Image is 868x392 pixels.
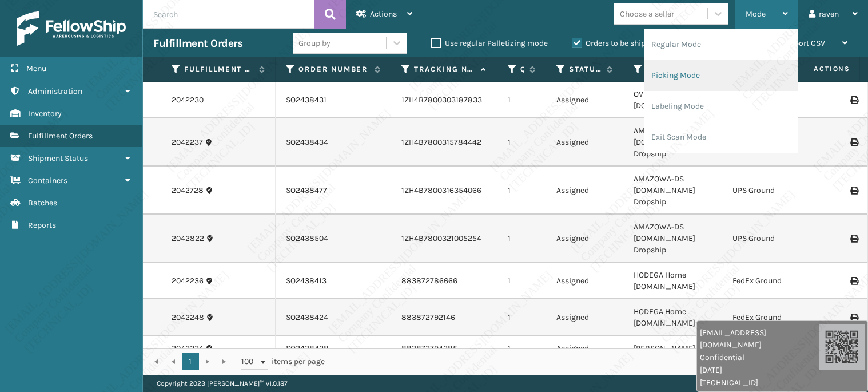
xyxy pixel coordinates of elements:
[497,336,546,361] td: 1
[746,9,766,19] span: Mode
[623,263,722,299] td: HODEGA Home [DOMAIN_NAME]
[569,64,601,74] label: Status
[172,343,204,354] a: 2042224
[172,233,204,244] a: 2042822
[546,82,623,118] td: Assigned
[172,94,204,106] a: 2042230
[172,275,204,287] a: 2042236
[623,336,722,361] td: [PERSON_NAME]
[401,343,457,353] a: 883872794285
[401,312,455,322] a: 883872792146
[546,215,623,263] td: Assigned
[722,167,831,215] td: UPS Ground
[722,263,831,299] td: FedEx Ground
[28,131,93,141] span: Fulfillment Orders
[623,82,722,118] td: OVERSTOCK [DOMAIN_NAME] Inc.
[497,263,546,299] td: 1
[431,38,548,48] label: Use regular Palletizing mode
[341,356,855,367] div: 1 - 86 of 86 items
[644,29,798,60] li: Regular Mode
[700,327,819,351] span: [EMAIL_ADDRESS][DOMAIN_NAME]
[623,167,722,215] td: AMAZOWA-DS [DOMAIN_NAME] Dropship
[28,86,82,96] span: Administration
[700,351,819,363] span: Confidential
[497,299,546,336] td: 1
[786,38,825,48] span: Export CSV
[623,118,722,167] td: AMAZOWA-DS [DOMAIN_NAME] Dropship
[184,64,253,74] label: Fulfillment Order Id
[28,109,62,118] span: Inventory
[546,263,623,299] td: Assigned
[497,215,546,263] td: 1
[497,82,546,118] td: 1
[370,9,397,19] span: Actions
[546,167,623,215] td: Assigned
[276,82,391,118] td: SO2438431
[28,198,57,208] span: Batches
[276,215,391,263] td: SO2438504
[722,299,831,336] td: FedEx Ground
[850,187,857,195] i: Print Label
[401,95,482,105] a: 1ZH4B7800303187833
[157,375,288,392] p: Copyright 2023 [PERSON_NAME]™ v 1.0.187
[620,8,674,20] div: Choose a seller
[850,277,857,285] i: Print Label
[172,137,203,148] a: 2042237
[546,299,623,336] td: Assigned
[850,235,857,243] i: Print Label
[172,312,204,323] a: 2042248
[546,336,623,361] td: Assigned
[28,220,56,230] span: Reports
[26,64,46,73] span: Menu
[850,314,857,322] i: Print Label
[722,215,831,263] td: UPS Ground
[623,215,722,263] td: AMAZOWA-DS [DOMAIN_NAME] Dropship
[520,64,524,74] label: Quantity
[850,138,857,146] i: Print Label
[414,64,475,74] label: Tracking Number
[572,38,683,48] label: Orders to be shipped [DATE]
[298,37,331,49] div: Group by
[644,122,798,153] li: Exit Scan Mode
[401,276,457,286] a: 883872786666
[401,137,481,147] a: 1ZH4B7800315784442
[28,176,67,185] span: Containers
[241,353,325,370] span: items per page
[850,96,857,104] i: Print Label
[401,185,481,195] a: 1ZH4B7800316354066
[17,11,126,46] img: logo
[276,118,391,167] td: SO2438434
[241,356,258,367] span: 100
[276,263,391,299] td: SO2438413
[497,118,546,167] td: 1
[172,185,204,196] a: 2042728
[644,91,798,122] li: Labeling Mode
[700,364,819,376] span: [DATE]
[700,377,819,389] span: [TECHNICAL_ID]
[28,153,88,163] span: Shipment Status
[276,167,391,215] td: SO2438477
[497,167,546,215] td: 1
[623,299,722,336] td: HODEGA Home [DOMAIN_NAME]
[644,60,798,91] li: Picking Mode
[298,64,369,74] label: Order Number
[276,299,391,336] td: SO2438424
[778,60,857,78] span: Actions
[276,336,391,361] td: SO2438428
[153,37,242,50] h3: Fulfillment Orders
[546,118,623,167] td: Assigned
[182,353,199,370] a: 1
[401,233,481,243] a: 1ZH4B7800321005254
